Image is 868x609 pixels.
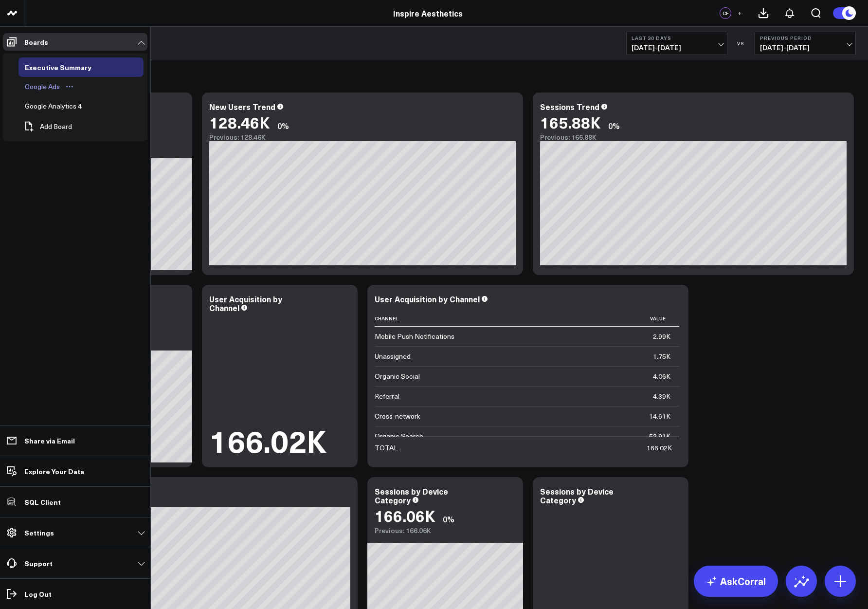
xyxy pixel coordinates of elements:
[720,7,731,19] div: CF
[760,35,850,41] b: Previous Period
[24,559,53,567] p: Support
[632,35,722,41] b: Last 30 Days
[375,311,472,327] th: Channel
[375,411,420,421] div: Cross-network
[375,527,516,535] div: Previous: 166.06K
[472,311,679,327] th: Value
[734,7,745,19] button: +
[647,443,672,453] div: 166.02K
[375,431,423,441] div: Organic Search
[540,113,601,131] div: 165.88K
[24,498,61,506] p: SQL Client
[755,32,856,55] button: Previous Period[DATE]-[DATE]
[738,10,742,17] span: +
[732,40,750,46] div: VS
[393,8,463,18] a: Inspire Aesthetics
[22,61,94,73] div: Executive Summary
[209,101,275,112] div: New Users Trend
[209,294,282,313] div: User Acquisition by Channel
[209,133,516,141] div: Previous: 128.46K
[24,529,54,536] p: Settings
[209,425,326,455] div: 166.02K
[694,566,778,597] a: AskCorral
[443,514,454,524] div: 0%
[24,38,48,46] p: Boards
[653,332,670,341] div: 2.99K
[18,96,103,116] a: Google Analytics 4Open board menu
[18,116,77,137] button: Add Board
[277,120,289,131] div: 0%
[209,113,270,131] div: 128.46K
[540,101,599,112] div: Sessions Trend
[375,486,448,505] div: Sessions by Device Category
[375,294,480,304] div: User Acquisition by Channel
[626,32,727,55] button: Last 30 Days[DATE]-[DATE]
[375,443,398,453] div: TOTAL
[24,467,84,475] p: Explore Your Data
[40,123,72,130] span: Add Board
[540,486,614,505] div: Sessions by Device Category
[760,44,850,52] span: [DATE] - [DATE]
[18,77,81,96] a: Google AdsOpen board menu
[22,81,62,92] div: Google Ads
[375,371,420,381] div: Organic Social
[22,100,84,112] div: Google Analytics 4
[653,391,670,401] div: 4.39K
[375,391,399,401] div: Referral
[649,431,670,441] div: 52.91K
[62,83,77,91] button: Open board menu
[18,57,112,77] a: Executive SummaryOpen board menu
[3,585,147,603] a: Log Out
[3,493,147,511] a: SQL Client
[653,351,670,361] div: 1.75K
[375,507,435,524] div: 166.06K
[608,120,620,131] div: 0%
[375,351,411,361] div: Unassigned
[24,590,52,598] p: Log Out
[24,437,75,444] p: Share via Email
[540,133,847,141] div: Previous: 165.88K
[632,44,722,52] span: [DATE] - [DATE]
[375,332,454,341] div: Mobile Push Notifications
[653,371,670,381] div: 4.06K
[649,411,670,421] div: 14.61K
